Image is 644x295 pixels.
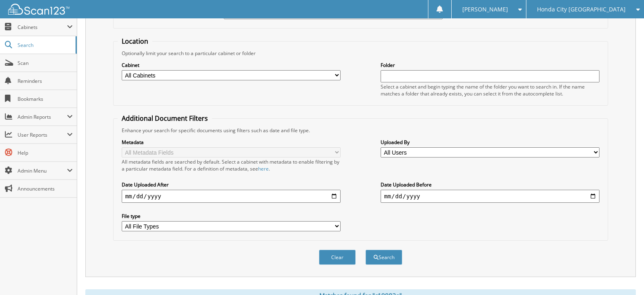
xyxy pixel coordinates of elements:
[18,149,73,156] span: Help
[18,42,71,49] span: Search
[122,62,340,69] label: Cabinet
[118,50,603,57] div: Optionally limit your search to a particular cabinet or folder
[258,165,269,172] a: here
[18,60,73,67] span: Scan
[537,7,626,12] span: Honda City [GEOGRAPHIC_DATA]
[319,250,356,265] button: Clear
[122,139,340,146] label: Metadata
[381,62,599,69] label: Folder
[381,139,599,146] label: Uploaded By
[18,113,67,120] span: Admin Reports
[122,190,340,203] input: start
[122,213,340,220] label: File type
[122,181,340,188] label: Date Uploaded After
[381,181,599,188] label: Date Uploaded Before
[603,256,644,295] iframe: Chat Widget
[8,4,69,15] img: scan123-logo-white.svg
[18,167,67,174] span: Admin Menu
[462,7,508,12] span: [PERSON_NAME]
[381,190,599,203] input: end
[118,127,603,134] div: Enhance your search for specific documents using filters such as date and file type.
[118,114,212,123] legend: Additional Document Filters
[365,250,402,265] button: Search
[18,78,73,84] span: Reminders
[122,158,340,172] div: All metadata fields are searched by default. Select a cabinet with metadata to enable filtering b...
[118,37,152,46] legend: Location
[18,24,67,31] span: Cabinets
[18,185,73,192] span: Announcements
[18,95,73,102] span: Bookmarks
[18,131,67,138] span: User Reports
[381,83,599,97] div: Select a cabinet and begin typing the name of the folder you want to search in. If the name match...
